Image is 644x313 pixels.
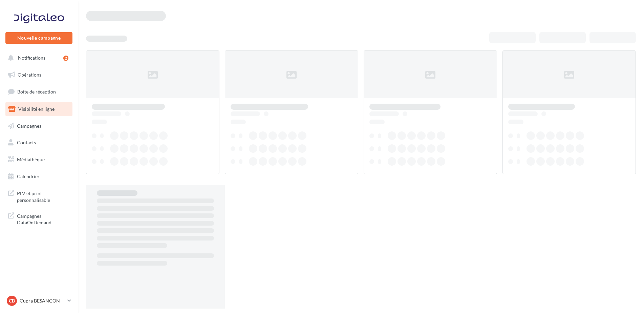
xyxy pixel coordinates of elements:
button: Notifications 2 [4,51,71,65]
button: Nouvelle campagne [5,32,72,44]
span: Boîte de réception [17,89,56,95]
a: Contacts [4,135,74,150]
a: PLV et print personnalisable [4,186,74,206]
a: Médiathèque [4,152,74,167]
span: Opérations [18,72,41,78]
span: Contacts [17,140,36,145]
a: CB Cupra BESANCON [5,294,72,307]
span: Visibilité en ligne [18,106,55,112]
span: PLV et print personnalisable [17,189,70,203]
a: Campagnes DataOnDemand [4,209,74,229]
a: Opérations [4,68,74,82]
span: Médiathèque [17,156,45,162]
div: 2 [63,56,68,61]
span: Campagnes [17,123,41,128]
a: Campagnes [4,119,74,133]
span: CB [9,297,15,304]
p: Cupra BESANCON [20,297,65,304]
span: Notifications [18,55,45,61]
span: Calendrier [17,173,40,179]
a: Visibilité en ligne [4,102,74,116]
span: Campagnes DataOnDemand [17,211,70,226]
a: Calendrier [4,169,74,184]
a: Boîte de réception [4,84,74,99]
